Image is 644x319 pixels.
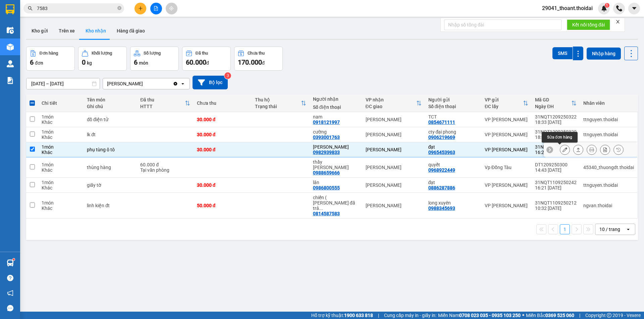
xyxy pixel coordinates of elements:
span: message [7,305,13,311]
button: file-add [150,3,162,14]
div: ttnguyen.thoidai [583,132,634,137]
span: 170.000 [238,58,262,66]
div: Tên món [87,97,133,102]
div: 0968922449 [428,167,455,173]
div: 31NQT1209250312 [535,144,577,150]
div: lk đt [87,132,133,137]
div: ttnguyen.thoidai [583,117,634,122]
span: close-circle [117,6,121,10]
button: Nhập hàng [587,48,621,60]
span: Hỗ trợ kỹ thuật: [311,312,373,319]
div: Tại văn phòng [140,167,190,173]
div: 31NQT1109250212 [535,200,577,206]
span: 0 [82,58,86,66]
div: 0918121997 [313,119,340,125]
button: Đã thu60.000đ [182,47,231,71]
span: kg [87,60,92,66]
div: VP [PERSON_NAME] [485,117,528,122]
div: 1 món [42,144,80,150]
span: notification [7,290,13,296]
button: Kho gửi [26,23,53,39]
div: 0393001763 [313,135,340,140]
span: 1 [606,3,608,8]
div: lân [313,180,359,185]
div: 31NQT1209250320 [535,129,577,135]
span: question-circle [7,275,13,281]
span: món [139,60,148,66]
div: Khối lượng [92,51,112,56]
div: TCT [428,114,478,119]
sup: 1 [13,258,15,260]
button: Kho nhận [80,23,111,39]
div: 1 món [42,180,80,185]
button: Bộ lọc [193,76,228,89]
img: icon-new-feature [601,5,607,11]
div: Khác [42,167,80,173]
div: đạt [428,144,478,150]
div: 31NQT1209250322 [535,114,577,119]
div: 30.000 đ [197,182,248,188]
div: quyết [428,162,478,167]
span: aim [169,6,174,11]
div: 45340_thuongdt.thoidai [583,165,634,170]
th: Toggle SortBy [137,94,193,112]
span: | [378,312,379,319]
button: caret-down [628,3,640,14]
span: close [615,19,620,24]
div: HTTT [140,104,184,109]
div: [PERSON_NAME] [366,132,422,137]
img: warehouse-icon [7,44,14,51]
strong: 1900 633 818 [344,313,373,318]
div: 10 / trang [599,226,620,233]
span: đơn [35,60,43,66]
span: close-circle [117,5,121,12]
div: 30.000 đ [197,147,248,152]
div: cường [313,129,359,135]
div: đạt [428,180,478,185]
input: Nhập số tổng đài [444,19,561,30]
div: Người gửi [428,97,478,102]
div: nam [313,114,359,119]
div: 30.000 đ [197,132,248,137]
div: Chi tiết [42,100,80,106]
div: 1 món [42,162,80,167]
sup: 3 [224,72,231,79]
span: 6 [30,58,34,66]
span: search [28,6,33,11]
button: Đơn hàng6đơn [26,47,75,71]
div: VP nhận [366,97,416,102]
span: | [579,312,580,319]
div: gara quang minh [313,144,359,150]
img: logo-vxr [6,4,14,14]
div: giấy tờ [87,182,133,188]
div: ttnguyen.thoidai [583,182,634,188]
div: [PERSON_NAME] [366,147,422,152]
span: 60.000 [186,58,206,66]
button: Số lượng6món [130,47,179,71]
span: Kết nối tổng đài [572,21,605,28]
strong: 0369 525 060 [545,313,574,318]
span: Miền Nam [438,312,521,319]
button: Chưa thu170.000đ [234,47,283,71]
div: ĐC lấy [485,104,523,109]
div: [PERSON_NAME] [366,182,422,188]
div: [PERSON_NAME] [107,80,143,87]
div: Thu hộ [255,97,301,102]
div: Số điện thoại [313,104,359,110]
div: Ghi chú [87,104,133,109]
img: warehouse-icon [7,60,14,67]
svg: Clear value [173,81,178,86]
div: chiến ( thoa đã trả hàng, mai 12/9 kh ra lấy thêm đơn sẽ trả [313,195,359,211]
div: VP [PERSON_NAME] [485,132,528,137]
div: 60.000 đ [140,162,190,167]
div: VP [PERSON_NAME] [485,147,528,152]
div: 18:33 [DATE] [535,119,577,125]
input: Tìm tên, số ĐT hoặc mã đơn [37,5,116,12]
th: Toggle SortBy [252,94,310,112]
div: [PERSON_NAME] [366,165,422,170]
div: 16:21 [DATE] [535,185,577,190]
div: VP [PERSON_NAME] [485,182,528,188]
div: Người nhận [313,96,359,102]
span: file-add [154,6,158,11]
span: Cung cấp máy in - giấy in: [384,312,436,319]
